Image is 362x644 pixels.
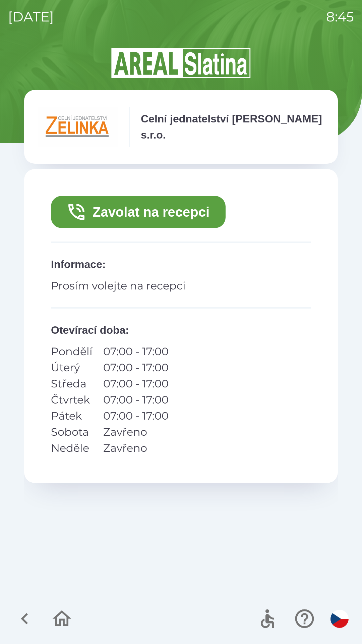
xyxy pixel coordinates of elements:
p: 8:45 [326,7,354,27]
p: Celní jednatelství [PERSON_NAME] s.r.o. [141,111,324,143]
p: Úterý [51,360,93,376]
p: Otevírací doba : [51,322,311,338]
p: Sobota [51,424,93,440]
button: Zavolat na recepci [51,196,226,228]
p: 07:00 - 17:00 [103,360,169,376]
img: cs flag [330,610,349,628]
p: 07:00 - 17:00 [103,343,169,360]
p: Středa [51,376,93,392]
p: [DATE] [8,7,54,27]
p: Neděle [51,440,93,456]
p: 07:00 - 17:00 [103,376,169,392]
p: Zavřeno [103,440,169,456]
p: 07:00 - 17:00 [103,408,169,424]
img: Logo [24,47,338,79]
img: e791fe39-6e5c-4488-8406-01cea90b779d.png [38,107,118,147]
p: Čtvrtek [51,392,93,408]
p: Zavřeno [103,424,169,440]
p: Pondělí [51,343,93,360]
p: Pátek [51,408,93,424]
p: 07:00 - 17:00 [103,392,169,408]
p: Prosím volejte na recepci [51,278,311,294]
p: Informace : [51,256,311,272]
